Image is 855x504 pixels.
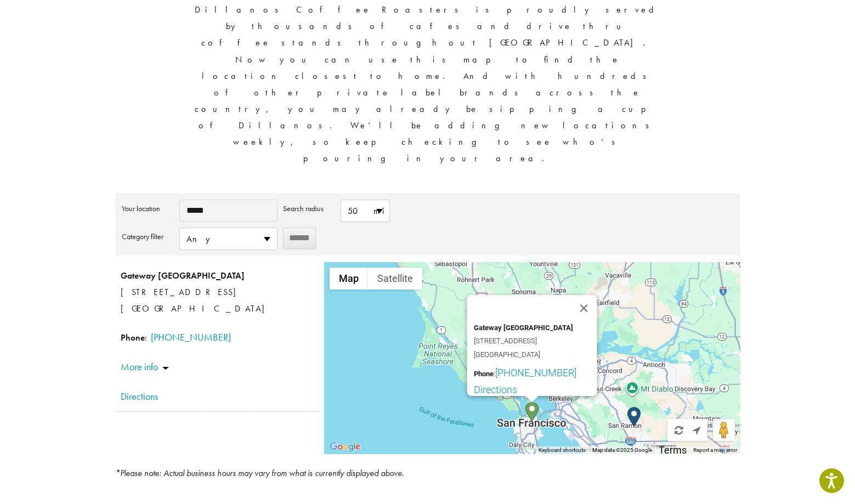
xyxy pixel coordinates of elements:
button: Close [571,295,597,321]
span: Map data ©2025 Google [592,447,652,453]
span: [GEOGRAPHIC_DATA] [121,303,275,314]
strong: Phone [121,332,145,343]
label: Your location [122,200,174,217]
span: Any [180,228,277,250]
button: Show satellite imagery [368,268,422,290]
p: Dillanos Coffee Roasters is proudly served by thousands of cafes and drive thru coffee stands thr... [193,2,662,167]
strong: Gateway [GEOGRAPHIC_DATA] [474,324,573,332]
a: Directions [474,384,597,395]
span:  [693,426,700,435]
div: Gateway Croissaint [525,402,539,421]
strong: Phone [474,370,494,378]
button: Drag Pegman onto the map to open Street View [713,419,735,441]
button: Keyboard shortcuts [539,446,586,454]
span: : [121,328,316,347]
img: Google [327,440,363,454]
span: [GEOGRAPHIC_DATA] [474,348,597,361]
label: Category filter [122,228,174,245]
span: : [474,367,597,378]
div: Start location [627,407,641,426]
label: Search radius [283,200,335,217]
a: [PHONE_NUMBER] [151,331,231,343]
a: More info [121,360,169,373]
a: Directions [121,387,316,406]
span: [STREET_ADDRESS] [474,335,597,348]
a: Terms [659,444,687,456]
a: Report a map error [693,447,737,453]
span: [STREET_ADDRESS] [121,284,316,301]
button: Show street map [330,268,368,290]
a: Street view [474,395,597,407]
a: Open this area in Google Maps (opens a new window) [327,440,363,454]
span:  [675,426,683,435]
a: [PHONE_NUMBER] [495,367,576,378]
span: 50 mi [341,200,389,222]
em: *Please note: Actual business hours may vary from what is currently displayed above. [115,467,404,479]
strong: Gateway [GEOGRAPHIC_DATA] [121,270,245,281]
